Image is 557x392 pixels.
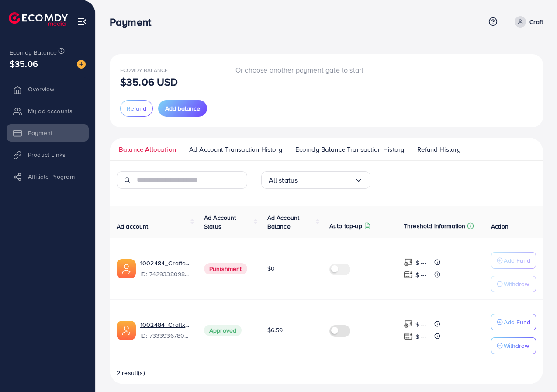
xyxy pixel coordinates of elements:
[329,221,362,231] p: Auto top-up
[404,270,413,279] img: top-up amount
[140,259,190,267] a: 1002484_Craftex2_1729777580175
[140,320,190,340] div: <span class='underline'>1002484_Craftxx_1707565240848</span></br>7333936780338642945
[189,145,282,154] span: Ad Account Transaction History
[504,279,529,289] p: Withdraw
[415,270,426,280] p: $ ---
[119,145,176,154] span: Balance Allocation
[267,213,300,231] span: Ad Account Balance
[491,252,536,269] button: Add Fund
[504,317,530,327] p: Add Fund
[120,100,153,117] button: Refund
[117,222,149,231] span: Ad account
[415,319,426,330] p: $ ---
[204,263,247,274] span: Punishment
[511,16,543,28] a: Craft
[158,100,207,117] button: Add balance
[140,331,190,340] span: ID: 7333936780338642945
[117,321,136,340] img: ic-ads-acc.e4c84228.svg
[267,326,283,334] span: $6.59
[117,259,136,278] img: ic-ads-acc.e4c84228.svg
[415,331,426,342] p: $ ---
[404,258,413,267] img: top-up amount
[204,213,236,231] span: Ad Account Status
[415,257,426,268] p: $ ---
[504,340,529,351] p: Withdraw
[77,60,86,69] img: image
[261,171,370,189] div: Search for option
[491,337,536,354] button: Withdraw
[491,222,509,231] span: Action
[491,276,536,292] button: Withdraw
[140,259,190,279] div: <span class='underline'>1002484_Craftex2_1729777580175</span></br>7429338098997248001
[404,221,465,231] p: Threshold information
[165,104,200,113] span: Add balance
[9,12,68,26] img: logo
[204,325,242,336] span: Approved
[127,104,146,113] span: Refund
[295,145,404,154] span: Ecomdy Balance Transaction History
[140,270,190,278] span: ID: 7429338098997248001
[404,332,413,341] img: top-up amount
[120,76,178,87] p: $35.06 USD
[110,16,158,28] h3: Payment
[10,57,38,70] span: $35.06
[117,368,145,377] span: 2 result(s)
[267,264,275,273] span: $0
[404,319,413,329] img: top-up amount
[140,320,190,329] a: 1002484_Craftxx_1707565240848
[77,17,87,27] img: menu
[120,66,168,74] span: Ecomdy Balance
[417,145,460,154] span: Refund History
[10,48,57,57] span: Ecomdy Balance
[269,173,298,187] span: All status
[529,17,543,27] p: Craft
[491,314,536,330] button: Add Fund
[504,255,530,266] p: Add Fund
[298,173,354,187] input: Search for option
[235,65,363,75] p: Or choose another payment gate to start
